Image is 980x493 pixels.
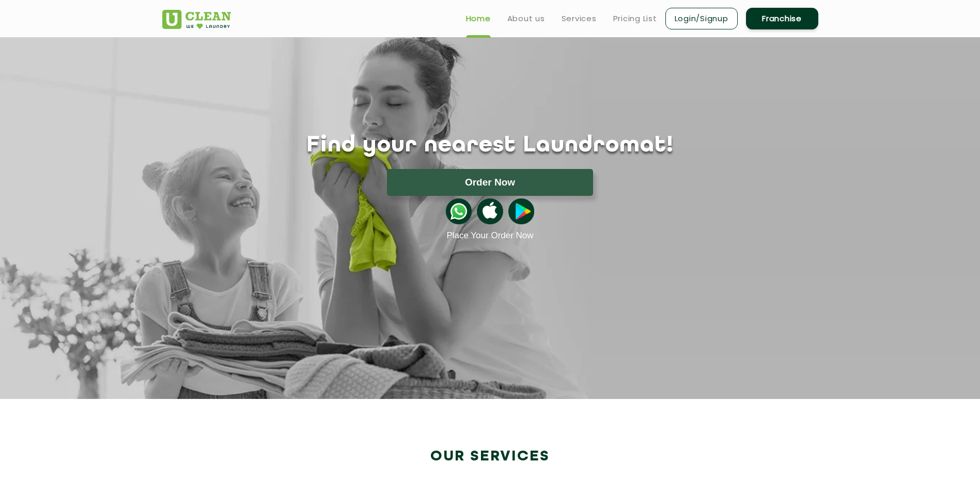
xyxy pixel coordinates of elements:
img: playstoreicon.png [508,198,534,224]
img: apple-icon.png [477,198,503,224]
img: UClean Laundry and Dry Cleaning [162,10,231,29]
a: About us [507,12,545,25]
a: Place Your Order Now [446,230,533,241]
a: Franchise [746,8,818,29]
h2: Our Services [162,448,818,465]
a: Login/Signup [665,8,738,29]
a: Pricing List [613,12,657,25]
h1: Find your nearest Laundromat! [154,133,826,159]
a: Services [562,12,597,25]
a: Home [466,12,491,25]
img: whatsappicon.png [446,198,472,224]
button: Order Now [387,169,593,196]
